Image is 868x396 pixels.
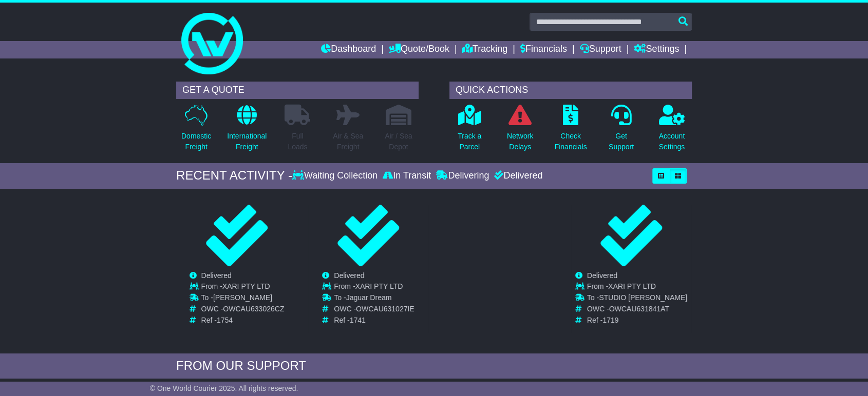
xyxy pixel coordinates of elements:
span: OWCAU631841AT [609,305,669,313]
span: XARI PTY LTD [222,282,270,290]
span: [PERSON_NAME] [213,293,272,302]
span: Delivered [201,271,232,280]
td: OWC - [201,305,285,316]
p: Account Settings [659,131,685,152]
span: 1719 [602,316,618,324]
td: From - [334,282,414,293]
span: OWCAU631027IE [356,305,414,313]
div: RECENT ACTIVITY - [176,168,292,183]
span: XARI PTY LTD [485,282,533,290]
span: Delivered [463,271,494,280]
span: © One World Courier 2025. All rights reserved. [150,384,298,392]
span: XARI PTY LTD [355,282,403,290]
p: Track a Parcel [458,131,481,152]
td: Ref - [334,316,414,325]
td: To - [587,293,687,305]
td: From - [463,282,548,293]
a: Track aParcel [457,104,482,158]
a: Settings [634,41,679,58]
div: QUICK ACTIONS [449,82,692,99]
span: 1741 [350,316,366,324]
div: Delivering [433,170,492,182]
a: Dashboard [321,41,376,58]
a: Support [580,41,621,58]
span: Jaguar Dream [346,293,392,302]
a: DomesticFreight [181,104,212,158]
p: Air / Sea Depot [385,131,412,152]
a: Financials [520,41,567,58]
p: Full Loads [285,131,310,152]
div: Delivered [492,170,542,182]
td: OWC - [587,305,687,316]
td: To - [334,293,414,305]
span: STUDIO [PERSON_NAME] [599,293,687,302]
span: Delivered [587,271,617,280]
span: [PERSON_NAME] AS [476,293,546,302]
td: OWC - [334,305,414,316]
a: AccountSettings [658,104,686,158]
td: To - [201,293,285,305]
td: From - [201,282,285,293]
p: International Freight [227,131,267,152]
span: XARI PTY LTD [608,282,656,290]
a: NetworkDelays [506,104,534,158]
span: 1754 [217,316,233,324]
p: Get Support [609,131,634,152]
p: Check Financials [555,131,587,152]
span: Delivered [334,271,364,280]
td: Ref - [463,316,548,325]
a: Quote/Book [389,41,449,58]
p: Network Delays [507,131,533,152]
a: Tracking [462,41,507,58]
div: Waiting Collection [292,170,380,182]
a: CheckFinancials [554,104,588,158]
div: In Transit [380,170,433,182]
div: FROM OUR SUPPORT [176,359,692,373]
td: OWC - [463,305,548,316]
span: 1738 and 1739 [479,316,527,324]
td: From - [587,282,687,293]
a: GetSupport [608,104,634,158]
span: OWCAU629759NO [485,305,548,313]
p: Domestic Freight [181,131,211,152]
td: Ref - [201,316,285,325]
span: OWCAU633026CZ [223,305,284,313]
td: To - [463,293,548,305]
a: InternationalFreight [227,104,267,158]
td: Ref - [587,316,687,325]
p: Air & Sea Freight [333,131,363,152]
div: GET A QUOTE [176,82,419,99]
